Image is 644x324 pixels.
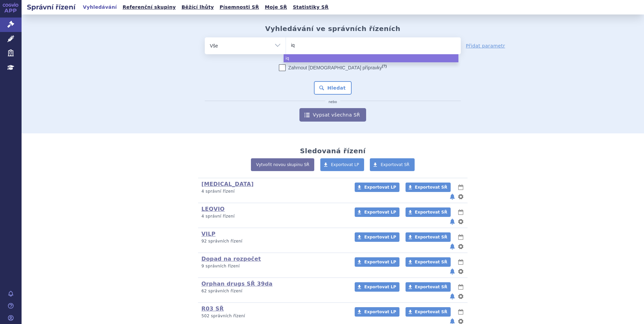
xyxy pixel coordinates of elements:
[364,260,396,264] span: Exportovat LP
[457,267,464,276] button: nastavení
[355,183,399,192] a: Exportovat LP
[415,285,447,289] span: Exportovat SŘ
[121,3,178,12] a: Referenční skupiny
[320,158,364,171] a: Exportovat LP
[291,3,330,12] a: Statistiky SŘ
[449,267,456,276] button: notifikace
[406,257,451,267] a: Exportovat SŘ
[355,282,399,292] a: Exportovat LP
[201,256,261,262] a: Dopad na rozpočet
[265,25,400,33] h2: Vyhledávání ve správních řízeních
[449,218,456,226] button: notifikace
[201,231,216,237] a: VILP
[263,3,289,12] a: Moje SŘ
[325,100,341,104] i: nebo
[364,285,396,289] span: Exportovat LP
[406,232,451,242] a: Exportovat SŘ
[201,238,346,244] p: 92 správních řízení
[201,206,225,212] a: LEQVIO
[355,207,399,217] a: Exportovat LP
[457,283,464,291] button: lhůty
[382,64,387,68] abbr: (?)
[381,162,410,167] span: Exportovat SŘ
[201,313,346,319] p: 502 správních řízení
[299,108,366,122] a: Vypsat všechna SŘ
[406,207,451,217] a: Exportovat SŘ
[457,183,464,191] button: lhůty
[331,162,359,167] span: Exportovat LP
[415,235,447,239] span: Exportovat SŘ
[457,292,464,300] button: nastavení
[201,305,224,312] a: R03 SŘ
[355,307,399,317] a: Exportovat LP
[314,81,352,95] button: Hledat
[457,242,464,251] button: nastavení
[415,310,447,314] span: Exportovat SŘ
[201,214,346,219] p: 4 správní řízení
[81,3,119,12] a: Vyhledávání
[201,181,254,187] a: [MEDICAL_DATA]
[457,233,464,241] button: lhůty
[370,158,415,171] a: Exportovat SŘ
[415,185,447,190] span: Exportovat SŘ
[201,189,346,194] p: 4 správní řízení
[406,307,451,317] a: Exportovat SŘ
[457,308,464,316] button: lhůty
[201,281,272,287] a: Orphan drugs SŘ 39da
[415,260,447,264] span: Exportovat SŘ
[284,54,458,62] li: iq
[466,42,505,49] a: Přidat parametr
[201,263,346,269] p: 9 správních řízení
[457,193,464,201] button: nastavení
[415,210,447,215] span: Exportovat SŘ
[457,208,464,216] button: lhůty
[364,210,396,215] span: Exportovat LP
[364,185,396,190] span: Exportovat LP
[251,158,314,171] a: Vytvořit novou skupinu SŘ
[449,292,456,300] button: notifikace
[457,258,464,266] button: lhůty
[364,310,396,314] span: Exportovat LP
[300,147,365,155] h2: Sledovaná řízení
[449,242,456,251] button: notifikace
[355,232,399,242] a: Exportovat LP
[218,3,261,12] a: Písemnosti SŘ
[457,218,464,226] button: nastavení
[22,2,81,12] h2: Správní řízení
[406,183,451,192] a: Exportovat SŘ
[355,257,399,267] a: Exportovat LP
[406,282,451,292] a: Exportovat SŘ
[449,193,456,201] button: notifikace
[279,64,387,71] label: Zahrnout [DEMOGRAPHIC_DATA] přípravky
[364,235,396,239] span: Exportovat LP
[180,3,216,12] a: Běžící lhůty
[201,288,346,294] p: 62 správních řízení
